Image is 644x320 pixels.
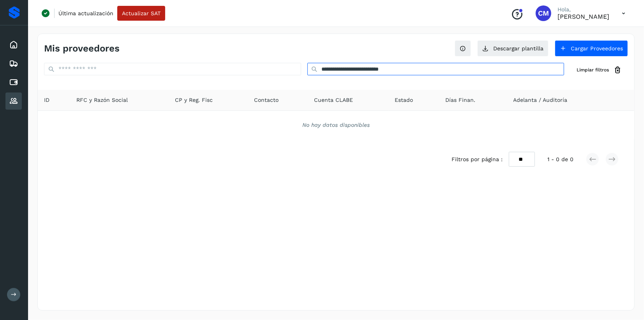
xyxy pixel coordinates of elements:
[5,55,22,72] div: Embarques
[122,11,161,16] span: Actualizar SAT
[477,40,549,57] button: Descargar plantilla
[555,40,628,57] button: Cargar Proveedores
[48,121,624,129] div: No hay datos disponibles
[58,10,113,17] p: Última actualización
[452,155,503,164] span: Filtros por página :
[513,96,568,104] span: Adelanta / Auditoría
[547,155,573,164] span: 1 - 0 de 0
[175,96,213,104] span: CP y Reg. Fisc
[558,6,609,13] p: Hola,
[5,92,22,110] div: Proveedores
[558,13,609,20] p: Cynthia Mendoza
[446,96,476,104] span: Días Finan.
[44,96,49,104] span: ID
[117,6,165,21] button: Actualizar SAT
[577,66,609,73] span: Limpiar filtros
[5,74,22,91] div: Cuentas por pagar
[395,96,413,104] span: Estado
[570,63,628,77] button: Limpiar filtros
[314,96,353,104] span: Cuenta CLABE
[254,96,279,104] span: Contacto
[76,96,128,104] span: RFC y Razón Social
[44,43,120,54] h4: Mis proveedores
[5,36,22,53] div: Inicio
